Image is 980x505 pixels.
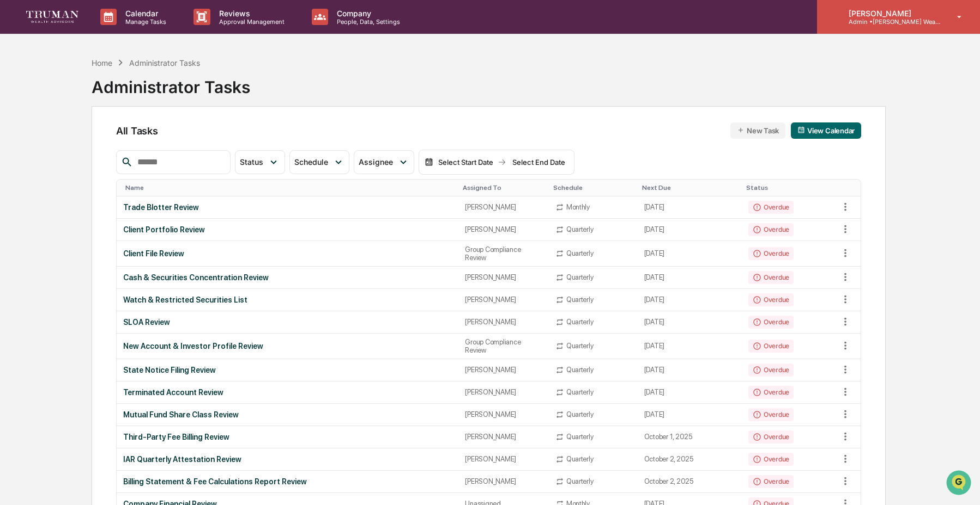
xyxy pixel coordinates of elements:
[294,157,328,167] span: Schedule
[638,334,742,359] td: [DATE]
[748,293,794,306] div: Overdue
[465,366,542,374] div: [PERSON_NAME]
[22,158,69,169] span: Data Lookup
[748,223,794,236] div: Overdue
[566,410,594,418] div: Quarterly
[11,23,198,40] p: How can we help?
[748,316,794,329] div: Overdue
[328,18,406,26] p: People, Data, Settings
[465,477,542,485] div: [PERSON_NAME]
[638,267,742,289] td: [DATE]
[185,87,198,100] button: Start new chat
[748,271,794,284] div: Overdue
[748,386,794,399] div: Overdue
[566,366,594,374] div: Quarterly
[465,295,542,304] div: [PERSON_NAME]
[465,273,542,281] div: [PERSON_NAME]
[77,184,132,193] a: Powered byPylon
[7,133,75,152] a: 🖐️Preclearance
[117,18,172,26] p: Manage Tasks
[748,453,794,466] div: Overdue
[748,247,794,260] div: Overdue
[638,289,742,311] td: [DATE]
[123,225,452,234] div: Client Portfolio Review
[123,410,452,419] div: Mutual Fund Share Class Review
[748,201,794,214] div: Overdue
[11,138,20,147] div: 🖐️
[748,430,794,444] div: Overdue
[435,158,495,167] div: Select Start Date
[642,184,737,192] div: Toggle SortBy
[37,94,138,103] div: We're available if you need us!
[117,9,172,18] p: Calendar
[638,426,742,448] td: October 1, 2025
[840,9,941,18] p: [PERSON_NAME]
[22,137,70,148] span: Preclearance
[240,157,263,167] span: Status
[638,381,742,404] td: [DATE]
[359,157,393,167] span: Assignee
[465,455,542,463] div: [PERSON_NAME]
[566,433,594,441] div: Quarterly
[509,158,568,167] div: Select End Date
[566,249,594,257] div: Quarterly
[638,241,742,267] td: [DATE]
[638,359,742,381] td: [DATE]
[498,158,506,167] img: arrow right
[37,83,179,94] div: Start new chat
[328,9,406,18] p: Company
[566,455,594,463] div: Quarterly
[465,318,542,326] div: [PERSON_NAME]
[748,364,794,377] div: Overdue
[123,318,452,327] div: SLOA Review
[11,159,20,168] div: 🔎
[123,249,452,258] div: Client File Review
[465,410,542,418] div: [PERSON_NAME]
[465,203,542,211] div: [PERSON_NAME]
[123,388,452,397] div: Terminated Account Review
[90,137,135,148] span: Attestations
[840,18,941,26] p: Admin • [PERSON_NAME] Wealth
[638,219,742,241] td: [DATE]
[26,11,78,22] img: logo
[210,18,290,26] p: Approval Management
[463,184,544,192] div: Toggle SortBy
[465,338,542,354] div: Group Compliance Review
[748,475,794,488] div: Overdue
[638,311,742,334] td: [DATE]
[791,122,861,139] button: View Calendar
[945,469,975,498] iframe: Open customer support
[748,340,794,353] div: Overdue
[123,455,452,464] div: IAR Quarterly Attestation Review
[123,273,452,282] div: Cash & Securities Concentration Review
[638,404,742,426] td: [DATE]
[123,477,452,486] div: Billing Statement & Fee Calculations Report Review
[123,366,452,374] div: State Notice Filing Review
[638,448,742,471] td: October 2, 2025
[748,408,794,421] div: Overdue
[210,9,290,18] p: Reviews
[465,388,542,396] div: [PERSON_NAME]
[123,433,452,441] div: Third-Party Fee Billing Review
[797,126,805,134] img: calendar
[79,138,88,147] div: 🗄️
[566,342,594,350] div: Quarterly
[839,184,861,192] div: Toggle SortBy
[92,69,250,97] div: Administrator Tasks
[75,133,140,152] a: 🗄️Attestations
[465,433,542,441] div: [PERSON_NAME]
[123,203,452,212] div: Trade Blotter Review
[553,184,633,192] div: Toggle SortBy
[125,184,454,192] div: Toggle SortBy
[11,83,31,103] img: 1746055101610-c473b297-6a78-478c-a979-82029cc54cd1
[566,273,594,281] div: Quarterly
[425,158,433,167] img: calendar
[116,125,158,137] span: All Tasks
[566,388,594,396] div: Quarterly
[638,471,742,493] td: October 2, 2025
[566,295,594,304] div: Quarterly
[129,58,200,67] div: Administrator Tasks
[123,295,452,304] div: Watch & Restricted Securities List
